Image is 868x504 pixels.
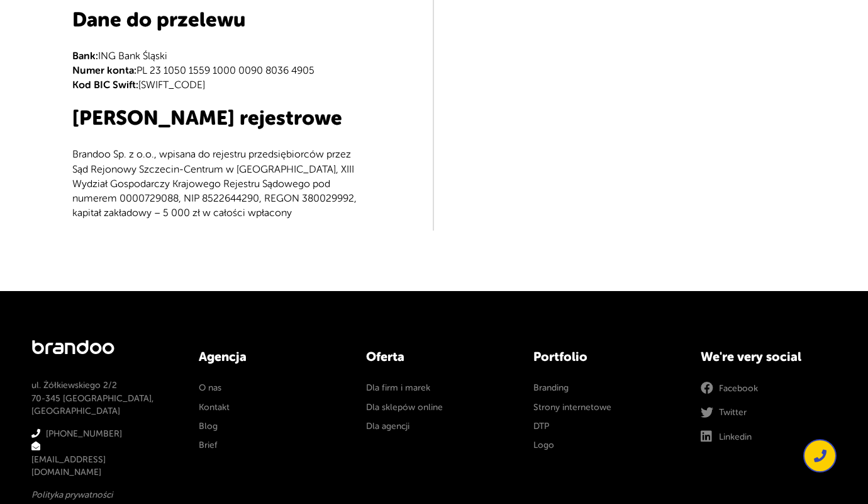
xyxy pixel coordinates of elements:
[533,420,549,433] a: DTP
[199,382,221,394] a: O nas
[199,420,218,433] a: Blog
[533,348,669,366] h4: Portfolio
[31,338,114,369] a: brandoo
[533,439,554,452] a: Logo
[46,428,122,440] a: [PHONE_NUMBER]
[701,382,758,396] a: Facebook
[701,406,747,421] a: Twitter
[31,489,113,501] a: Polityka prywatności
[366,401,443,414] a: Dla sklepów online
[72,65,136,76] strong: Numer konta:
[72,10,369,30] h3: Dane do przelewu
[199,348,335,366] h4: Agencja
[72,108,369,129] h3: [PERSON_NAME] rejestrowe
[72,49,369,93] p: ING Bank Śląski PL 23 1050 1559 1000 0090 8036 4905 [SWIFT_CODE]
[366,420,409,433] a: Dla agencji
[533,401,611,414] a: Strony internetowe
[366,382,430,394] a: Dla firm i marek
[533,382,569,394] a: Branding
[366,348,502,366] h4: Oferta
[719,431,752,444] span: Linkedin
[719,382,758,395] span: Facebook
[719,406,747,419] span: Twitter
[701,430,752,445] a: Linkedin
[31,379,167,418] p: ul. Żółkiewskiego 2/2 70-345 [GEOGRAPHIC_DATA], [GEOGRAPHIC_DATA]
[72,50,98,62] strong: Bank:
[72,147,369,220] p: Brandoo Sp. z o.o., wpisana do rejestru przedsiębiorców przez Sąd Rejonowy Szczecin-Centrum w [GE...
[199,401,230,414] a: Kontakt
[31,338,114,358] p: brandoo
[199,439,218,452] a: Brief
[31,454,167,479] a: [EMAIL_ADDRESS][DOMAIN_NAME]
[701,348,837,366] h4: We're very social
[72,79,138,91] strong: Kod BIC Swift:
